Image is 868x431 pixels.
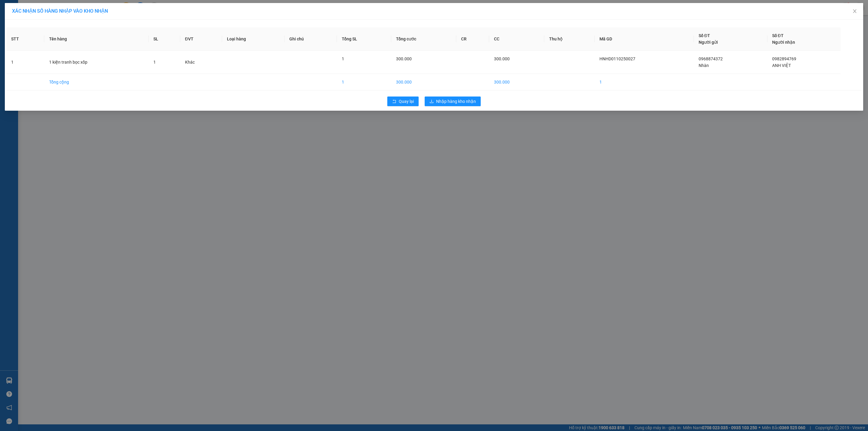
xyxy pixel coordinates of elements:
[699,33,710,38] span: Số ĐT
[399,98,414,105] span: Quay lại
[425,97,481,106] button: downloadNhập hàng kho nhận
[489,27,544,51] th: CC
[337,27,392,51] th: Tổng SL
[846,3,863,20] button: Close
[391,27,456,51] th: Tổng cước
[489,74,544,90] td: 300.000
[772,63,791,68] span: ANH VIỆT
[595,27,694,51] th: Mã GD
[6,27,44,51] th: STT
[44,74,149,90] td: Tổng cộng
[180,27,222,51] th: ĐVT
[222,27,285,51] th: Loại hàng
[12,8,108,14] span: XÁC NHẬN SỐ HÀNG NHẬP VÀO KHO NHẬN
[149,27,180,51] th: SL
[429,99,434,104] span: download
[396,56,412,61] span: 300.000
[544,27,595,51] th: Thu hộ
[436,98,476,105] span: Nhập hàng kho nhận
[852,9,857,14] span: close
[285,27,337,51] th: Ghi chú
[772,33,784,38] span: Số ĐT
[337,74,392,90] td: 1
[6,51,44,74] td: 1
[494,56,510,61] span: 300.000
[699,56,723,61] span: 0968874372
[456,27,489,51] th: CR
[595,74,694,90] td: 1
[772,56,796,61] span: 0982894769
[699,40,718,45] span: Người gửi
[44,27,149,51] th: Tên hàng
[391,74,456,90] td: 300.000
[153,60,156,65] span: 1
[44,51,149,74] td: 1 kiện tranh bọc xốp
[699,63,709,68] span: Nhàn
[342,56,344,61] span: 1
[392,99,396,104] span: rollback
[772,40,795,45] span: Người nhận
[180,51,222,74] td: Khác
[599,56,635,61] span: HNHD0110250027
[387,97,419,106] button: rollbackQuay lại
